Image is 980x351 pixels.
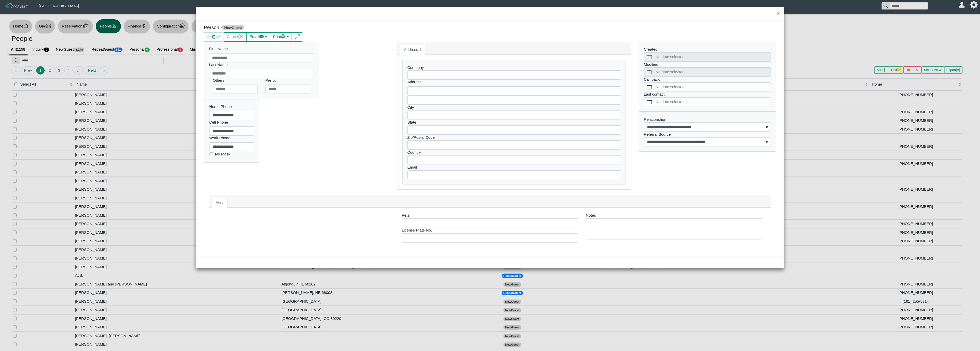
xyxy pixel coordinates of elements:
[215,151,230,157] label: No Mask
[209,104,254,109] h6: Home Phone
[647,99,652,104] svg: calendar
[647,85,652,89] svg: calendar
[402,227,578,242] div: License Plate No.
[292,32,303,42] button: arrows angle expand
[265,78,310,83] h6: Prefix:
[407,80,621,84] h6: Address
[204,25,486,31] h5: Person -
[639,42,776,112] div: Created Modified Call back Last contact
[403,60,626,184] div: Company City State Zip/Postal Code Country Email
[209,47,314,51] h6: First Name
[582,213,766,243] div: Notes
[655,98,771,106] label: No date selected
[209,120,254,125] h6: Cell Phone
[639,112,776,151] div: Relationship Referral Source
[239,34,244,39] svg: x
[644,98,655,106] button: calendar
[402,213,578,227] div: Pets
[400,45,426,55] a: Address 1
[773,7,784,21] button: Close
[246,32,270,42] button: Emailenvelope fill
[213,78,258,83] h6: Others
[212,198,228,208] a: Misc
[295,34,300,39] svg: arrows angle expand
[209,136,254,140] h6: Work Phone
[259,34,264,39] svg: envelope fill
[270,32,292,42] button: Printprinter fill
[281,34,286,39] svg: printer fill
[224,32,247,42] button: Cancelx
[209,62,314,67] h6: Last Name
[644,82,655,91] button: calendar
[655,82,771,91] label: No date selected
